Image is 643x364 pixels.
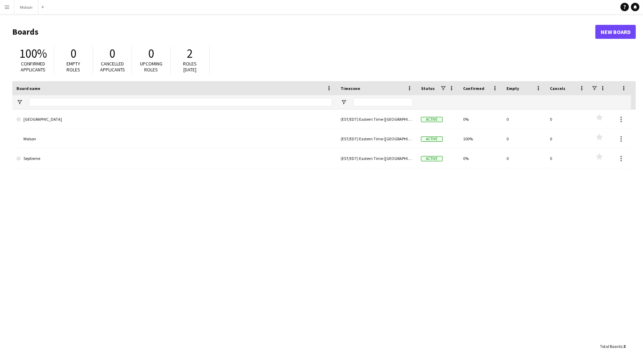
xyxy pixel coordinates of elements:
[421,136,443,142] span: Active
[336,149,417,168] div: (EST/EDT) Eastern Time ([GEOGRAPHIC_DATA] & [GEOGRAPHIC_DATA])
[600,344,622,349] span: Total Boards
[14,0,39,14] button: Molson
[600,339,625,353] div: :
[187,46,193,61] span: 2
[16,86,40,91] span: Board name
[546,129,589,148] div: 0
[353,98,413,106] input: Timezone Filter Input
[421,117,443,122] span: Active
[459,110,502,129] div: 0%
[100,61,125,73] span: Cancelled applicants
[336,129,417,148] div: (EST/EDT) Eastern Time ([GEOGRAPHIC_DATA] & [GEOGRAPHIC_DATA])
[110,46,116,61] span: 0
[546,149,589,168] div: 0
[502,129,546,148] div: 0
[550,86,565,91] span: Cancels
[546,110,589,129] div: 0
[16,149,332,168] a: Septieme
[623,344,625,349] span: 3
[506,86,519,91] span: Empty
[341,86,360,91] span: Timezone
[502,110,546,129] div: 0
[19,46,47,61] span: 100%
[16,99,23,105] button: Open Filter Menu
[502,149,546,168] div: 0
[140,61,162,73] span: Upcoming roles
[183,61,197,73] span: Roles [DATE]
[12,27,595,37] h1: Boards
[29,98,332,106] input: Board name Filter Input
[336,110,417,129] div: (EST/EDT) Eastern Time ([GEOGRAPHIC_DATA] & [GEOGRAPHIC_DATA])
[21,61,46,73] span: Confirmed applicants
[459,149,502,168] div: 0%
[71,46,77,61] span: 0
[459,129,502,148] div: 100%
[67,61,81,73] span: Empty roles
[16,110,332,129] a: [GEOGRAPHIC_DATA]
[148,46,154,61] span: 0
[16,129,332,149] a: Molson
[421,86,435,91] span: Status
[341,99,347,105] button: Open Filter Menu
[595,25,636,39] a: New Board
[421,156,443,161] span: Active
[463,86,484,91] span: Confirmed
